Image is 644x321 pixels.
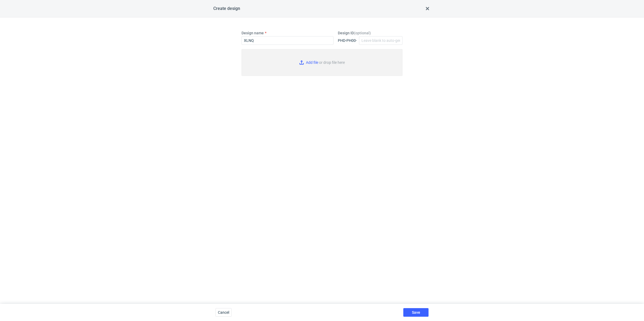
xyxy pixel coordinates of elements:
[218,311,229,314] span: Cancel
[241,36,334,45] input: Type here...
[338,38,357,43] div: PHD-PH00-
[403,308,429,317] button: Save
[359,36,402,45] input: Leave blank to auto-generate...
[215,308,232,317] button: Cancel
[412,311,420,314] span: Save
[354,31,371,35] span: ( optional )
[241,30,264,36] label: Design name
[338,30,371,36] label: Design ID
